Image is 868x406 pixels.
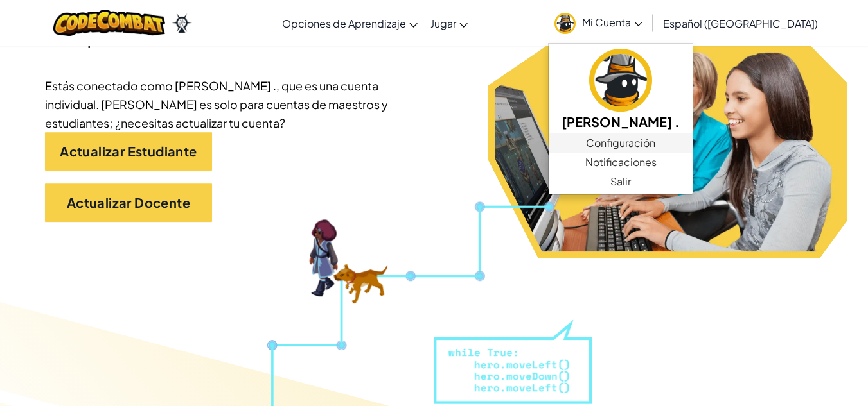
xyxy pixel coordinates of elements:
span: Jugar [430,17,456,30]
a: Actualizar Docente [45,183,212,222]
img: Ozaria [172,13,192,33]
a: Opciones de Aprendizaje [276,6,424,40]
a: Mi Cuenta [548,3,649,43]
a: Notificaciones [549,153,693,172]
span: Opciones de Aprendizaje [282,17,406,30]
img: avatar [589,49,652,112]
span: Mi Cuenta [582,15,642,29]
a: Configuración [549,133,693,153]
img: CodeCombat logo [53,10,166,36]
a: Jugar [424,6,474,40]
a: Español ([GEOGRAPHIC_DATA]) [657,6,824,40]
span: Español ([GEOGRAPHIC_DATA]) [663,17,818,30]
span: Notificaciones [585,155,657,170]
div: Estás conectado como [PERSON_NAME] ., que es una cuenta individual. [PERSON_NAME] es solo para cu... [45,76,430,132]
h5: [PERSON_NAME] . [562,112,680,131]
a: Actualizar Estudiante [45,132,212,171]
a: Salir [549,172,693,191]
img: avatar [554,13,576,34]
a: [PERSON_NAME] . [549,47,693,133]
